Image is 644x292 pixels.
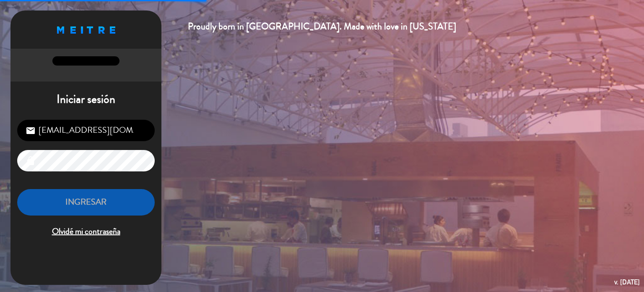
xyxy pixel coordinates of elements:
input: Correo Electrónico [17,120,155,141]
h1: Iniciar sesión [10,92,161,107]
i: email [26,126,36,136]
button: INGRESAR [17,189,155,216]
span: Olvidé mi contraseña [17,225,155,239]
i: lock [26,156,36,166]
div: v. [DATE] [614,276,640,288]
